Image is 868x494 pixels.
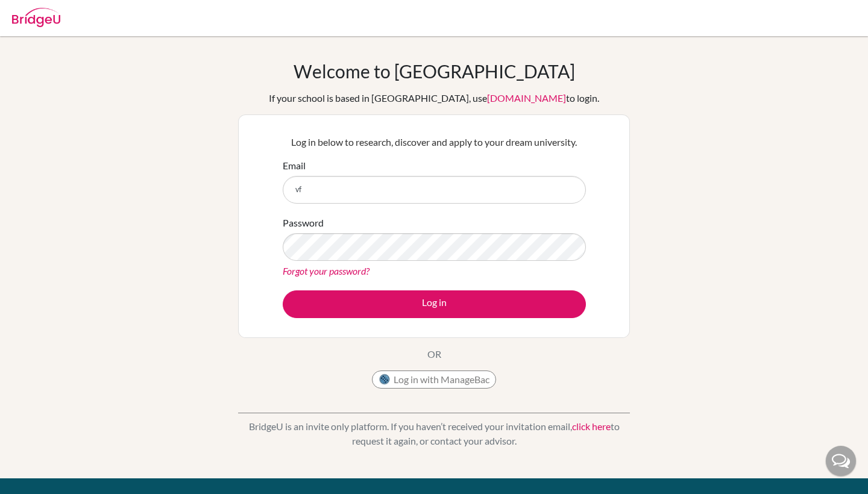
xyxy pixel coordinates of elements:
div: If your school is based in [GEOGRAPHIC_DATA], use to login. [269,91,599,105]
button: Log in with ManageBac [372,370,496,389]
a: Forgot your password? [283,265,370,277]
p: OR [427,347,441,361]
h1: Welcome to [GEOGRAPHIC_DATA] [294,60,575,82]
p: Log in below to research, discover and apply to your dream university. [283,135,586,149]
button: Log in [283,290,586,318]
a: click here [572,421,611,432]
p: BridgeU is an invite only platform. If you haven’t received your invitation email, to request it ... [238,419,630,448]
label: Email [283,158,306,173]
img: Bridge-U [12,8,60,27]
a: [DOMAIN_NAME] [487,92,566,104]
label: Password [283,216,324,230]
